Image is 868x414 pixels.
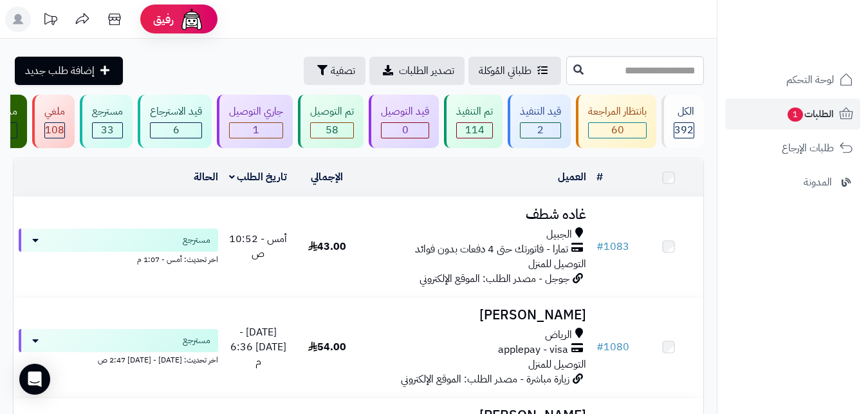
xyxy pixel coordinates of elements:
a: #1083 [596,239,629,254]
a: تم التنفيذ 114 [441,95,505,148]
div: تم التوصيل [310,104,354,119]
div: قيد التوصيل [381,104,429,119]
span: 43.00 [308,239,346,254]
span: لوحة التحكم [786,71,834,89]
button: تصفية [304,57,365,85]
a: ملغي 108 [30,95,77,148]
a: # [596,169,603,185]
span: الطلبات [786,105,834,123]
div: 33 [93,123,122,138]
a: #1080 [596,339,629,355]
span: مسترجع [183,234,210,247]
a: جاري التوصيل 1 [214,95,295,148]
span: رفيق [153,12,174,27]
span: تصفية [331,63,355,79]
span: التوصيل للمنزل [528,357,586,372]
img: logo-2.png [780,36,856,63]
a: طلباتي المُوكلة [468,57,561,85]
span: المدونة [804,173,832,191]
div: 2 [521,123,560,138]
span: 58 [326,122,338,138]
span: # [596,339,604,355]
a: إضافة طلب جديد [15,57,123,85]
span: 114 [465,122,485,138]
a: الحالة [194,169,218,185]
a: تم التوصيل 58 [295,95,366,148]
a: قيد الاسترجاع 6 [135,95,214,148]
span: الجبيل [546,227,572,242]
span: مسترجع [183,334,210,347]
div: مسترجع [92,104,123,119]
span: 60 [611,122,624,138]
span: 1 [253,122,259,138]
div: قيد التنفيذ [520,104,561,119]
div: 0 [382,123,429,138]
div: جاري التوصيل [229,104,283,119]
div: اخر تحديث: [DATE] - [DATE] 2:47 ص [19,352,218,366]
span: 33 [101,122,114,138]
span: applepay - visa [498,343,568,357]
div: 60 [589,123,646,138]
span: زيارة مباشرة - مصدر الطلب: الموقع الإلكتروني [401,372,569,387]
span: 392 [674,122,694,138]
h3: غاده شطف [367,207,586,222]
div: 6 [151,123,201,138]
div: 114 [457,123,492,138]
a: مسترجع 33 [77,95,135,148]
span: 0 [402,122,409,138]
span: إضافة طلب جديد [25,63,95,79]
span: طلباتي المُوكلة [479,63,531,79]
div: Open Intercom Messenger [19,364,50,395]
span: الرياض [545,328,572,343]
div: 1 [230,123,282,138]
a: تحديثات المنصة [34,6,66,35]
span: جوجل - مصدر الطلب: الموقع الإلكتروني [420,271,569,287]
a: الكل392 [659,95,706,148]
span: [DATE] - [DATE] 6:36 م [230,325,286,370]
div: بانتظار المراجعة [588,104,647,119]
a: الإجمالي [311,169,343,185]
a: لوحة التحكم [725,64,860,95]
span: 54.00 [308,339,346,355]
a: قيد التنفيذ 2 [505,95,573,148]
span: أمس - 10:52 ص [229,231,287,261]
a: طلبات الإرجاع [725,133,860,164]
div: الكل [674,104,694,119]
a: بانتظار المراجعة 60 [573,95,659,148]
span: طلبات الإرجاع [782,139,834,157]
img: ai-face.png [179,6,205,32]
span: التوصيل للمنزل [528,256,586,272]
a: المدونة [725,167,860,198]
span: 6 [173,122,180,138]
a: تصدير الطلبات [369,57,465,85]
span: # [596,239,604,254]
div: تم التنفيذ [456,104,493,119]
div: 58 [311,123,353,138]
div: قيد الاسترجاع [150,104,202,119]
a: قيد التوصيل 0 [366,95,441,148]
span: 1 [788,108,803,122]
div: 108 [45,123,64,138]
a: الطلبات1 [725,99,860,129]
a: تاريخ الطلب [229,169,288,185]
span: تمارا - فاتورتك حتى 4 دفعات بدون فوائد [415,242,568,257]
div: اخر تحديث: أمس - 1:07 م [19,252,218,265]
span: 108 [45,122,64,138]
span: تصدير الطلبات [399,63,454,79]
span: 2 [537,122,544,138]
a: العميل [558,169,586,185]
h3: [PERSON_NAME] [367,308,586,323]
div: ملغي [44,104,65,119]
